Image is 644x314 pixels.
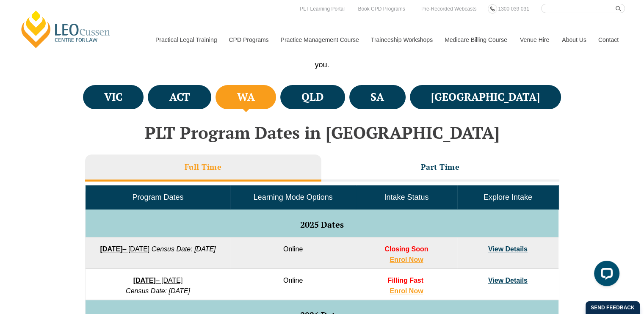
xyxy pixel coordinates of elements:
a: Enrol Now [390,287,423,295]
h4: VIC [104,90,122,104]
h4: WA [237,90,255,104]
a: [DATE]– [DATE] [133,277,183,284]
a: Book CPD Programs [356,4,407,14]
a: View Details [488,277,528,284]
span: 1300 039 031 [498,6,529,12]
span: 2025 Dates [300,219,344,230]
h3: Part Time [421,162,460,172]
span: Program Dates [132,193,183,201]
a: About Us [556,22,592,58]
a: CPD Programs [222,22,274,58]
h4: SA [370,90,384,104]
h2: PLT Program Dates in [GEOGRAPHIC_DATA] [81,123,564,142]
span: Closing Soon [384,245,428,253]
a: [DATE]– [DATE] [100,245,149,253]
span: Learning Mode Options [254,193,333,201]
em: Census Date: [DATE] [152,245,216,253]
td: Online [230,269,356,300]
h4: ACT [169,90,190,104]
span: Explore Intake [484,193,532,201]
h3: Full Time [185,162,222,172]
a: Practice Management Course [274,22,365,58]
a: [PERSON_NAME] Centre for Law [19,9,113,49]
a: Pre-Recorded Webcasts [419,4,479,14]
iframe: LiveChat chat widget [587,257,623,293]
a: 1300 039 031 [496,4,531,14]
a: PLT Learning Portal [298,4,347,14]
a: Traineeship Workshops [365,22,438,58]
strong: [DATE] [100,245,122,253]
span: Intake Status [384,193,428,201]
span: Filling Fast [387,277,423,284]
td: Online [230,237,356,269]
a: Venue Hire [514,22,556,58]
a: Medicare Billing Course [438,22,514,58]
h4: QLD [301,90,323,104]
a: View Details [488,245,528,253]
em: Census Date: [DATE] [126,287,190,295]
a: Enrol Now [390,256,423,263]
a: Contact [592,22,625,58]
strong: [DATE] [133,277,156,284]
p: With more than 10 intakes throughout the year and a range of learning modes, you can find a pract... [81,49,564,70]
h4: [GEOGRAPHIC_DATA] [431,90,540,104]
a: Practical Legal Training [149,22,223,58]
